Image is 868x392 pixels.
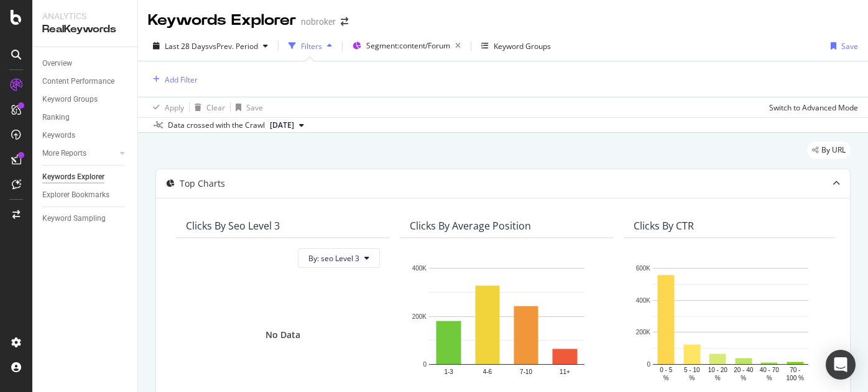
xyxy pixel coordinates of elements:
div: Keyword Sampling [42,212,106,225]
a: Ranking [42,111,129,124]
div: Clicks By CTR [634,220,694,232]
text: 70 - [790,367,800,373]
button: [DATE] [265,118,309,133]
span: By URL [821,146,846,154]
button: Save [826,36,858,56]
text: 20 - 40 [734,367,754,373]
button: Apply [148,97,184,117]
a: Keywords [42,129,129,142]
text: 40 - 70 [760,367,780,373]
button: By: seo Level 3 [298,248,380,268]
div: Clicks By seo Level 3 [186,220,280,232]
text: 100 % [787,375,804,381]
text: 200K [636,329,651,336]
a: Keywords Explorer [42,171,129,184]
button: Save [231,97,263,117]
text: 4-6 [483,368,492,375]
div: More Reports [42,147,86,160]
text: % [741,375,746,381]
div: Explorer Bookmarks [42,189,109,202]
span: Segment: content/Forum [366,40,450,51]
button: Add Filter [148,72,198,87]
span: 2025 Jul. 7th [270,120,294,131]
span: Last 28 Days [165,41,209,51]
text: 11+ [560,368,570,375]
div: Content Performance [42,75,114,88]
div: Overview [42,57,72,70]
div: nobroker [301,16,336,28]
svg: A chart. [634,262,828,383]
text: 0 [423,361,427,368]
div: Ranking [42,111,70,124]
div: Keyword Groups [42,93,98,106]
a: Overview [42,57,129,70]
button: Switch to Advanced Mode [764,97,858,117]
a: Explorer Bookmarks [42,189,129,202]
a: More Reports [42,147,116,160]
div: Switch to Advanced Mode [769,102,858,113]
text: 5 - 10 [684,367,700,373]
div: Filters [301,41,322,51]
div: Save [841,41,858,51]
span: vs Prev. Period [209,41,258,51]
div: Keyword Groups [494,41,551,51]
text: 0 - 5 [660,367,672,373]
div: Analytics [42,10,127,22]
text: 200K [412,313,427,320]
div: Save [246,102,263,113]
a: Content Performance [42,75,129,88]
div: Clear [206,102,225,113]
text: % [767,375,772,381]
div: legacy label [807,141,851,159]
button: Segment:content/Forum [348,36,466,56]
div: RealKeywords [42,22,127,37]
a: Keyword Groups [42,93,129,106]
text: 600K [636,265,651,272]
svg: A chart. [410,262,604,383]
text: 400K [636,297,651,304]
button: Clear [190,97,225,117]
div: No Data [265,329,300,341]
div: Keywords [42,129,75,142]
text: 1-3 [444,368,453,375]
a: Keyword Sampling [42,212,129,225]
div: Clicks By Average Position [410,220,531,232]
div: arrow-right-arrow-left [341,17,348,26]
text: 400K [412,265,427,272]
div: Data crossed with the Crawl [168,120,265,131]
span: By: seo Level 3 [308,253,359,264]
div: Top Charts [180,177,225,190]
text: 0 [647,361,650,368]
div: Keywords Explorer [148,10,296,31]
div: Keywords Explorer [42,171,104,184]
text: 7-10 [520,368,532,375]
button: Filters [284,36,337,56]
div: Add Filter [165,74,198,85]
div: Apply [165,102,184,113]
button: Keyword Groups [476,36,556,56]
div: Open Intercom Messenger [826,350,856,380]
text: % [715,375,721,381]
text: % [663,375,669,381]
text: 10 - 20 [708,367,728,373]
text: % [689,375,695,381]
button: Last 28 DaysvsPrev. Period [148,36,273,56]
